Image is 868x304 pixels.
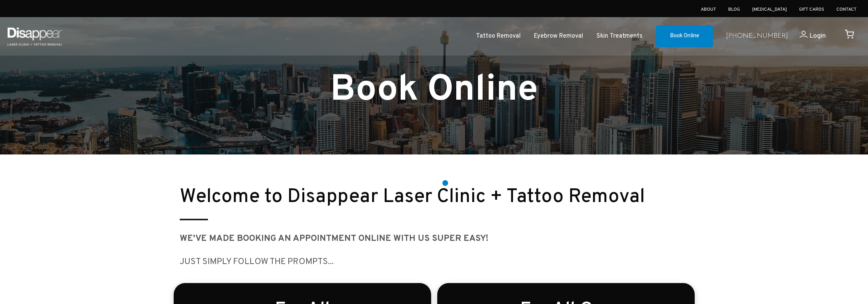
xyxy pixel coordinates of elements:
[799,6,824,13] a: Gift Cards
[476,31,521,42] a: Tattoo Removal
[6,23,64,50] img: Disappear - Laser Clinic and Tattoo Removal Services in Sydney, Australia
[726,31,788,42] a: [PHONE_NUMBER]
[180,256,328,267] big: JUST SIMPLY follow the prompts
[752,6,787,13] a: [MEDICAL_DATA]
[788,31,826,42] a: Login
[656,25,713,48] a: Book Online
[534,31,583,42] a: Eyebrow Removal
[174,73,695,108] h1: Book Online
[701,6,716,13] a: About
[180,185,645,209] small: Welcome to Disappear Laser Clinic + Tattoo Removal
[809,32,826,40] span: Login
[836,6,857,13] a: Contact
[328,256,334,267] big: ...
[180,233,489,244] strong: We've made booking AN appointment ONLINE WITH US SUPER EASY!
[596,31,643,42] a: Skin Treatments
[728,6,740,13] a: Blog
